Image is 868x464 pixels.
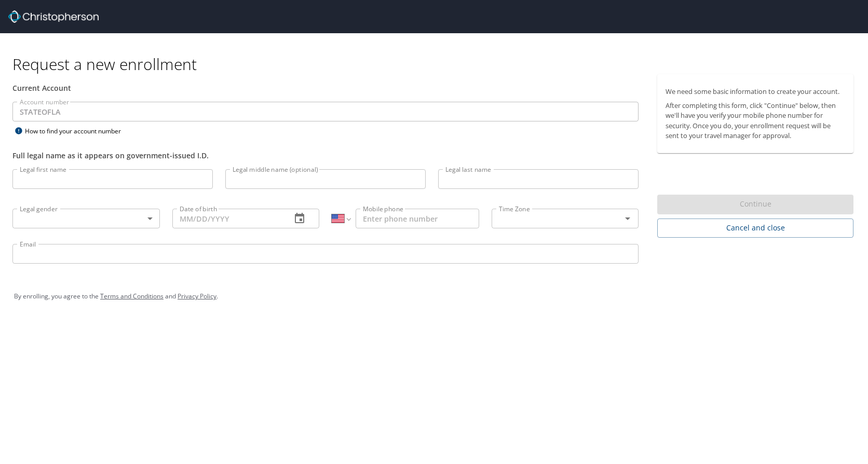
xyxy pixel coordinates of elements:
p: After completing this form, click "Continue" below, then we'll have you verify your mobile phone ... [666,101,845,141]
p: We need some basic information to create your account. [666,87,845,97]
div: How to find your account number [12,125,142,138]
div: Full legal name as it appears on government-issued I.D. [12,150,639,161]
h1: Request a new enrollment [12,54,862,74]
a: Terms and Conditions [100,292,164,301]
button: Cancel and close [657,219,853,238]
div: ​ [12,209,160,228]
a: Privacy Policy [178,292,216,301]
div: By enrolling, you agree to the and . [14,283,854,309]
img: cbt logo [8,10,99,23]
button: Open [620,211,635,226]
span: Cancel and close [666,222,845,235]
input: Enter phone number [356,209,479,228]
div: Current Account [12,83,639,93]
input: MM/DD/YYYY [172,209,283,228]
